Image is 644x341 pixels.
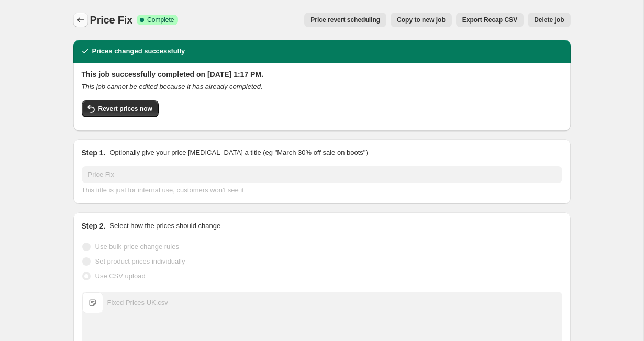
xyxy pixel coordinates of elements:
[82,147,106,158] h2: Step 1.
[534,16,564,24] span: Delete job
[109,221,220,231] p: Select how the prices should change
[82,100,159,117] button: Revert prices now
[82,186,244,194] span: This title is just for internal use, customers won't see it
[456,13,524,27] button: Export Recap CSV
[82,221,106,231] h2: Step 2.
[82,83,263,90] i: This job cannot be edited because it has already completed.
[92,46,185,56] h2: Prices changed successfully
[147,16,174,24] span: Complete
[95,272,146,280] span: Use CSV upload
[107,298,168,308] div: Fixed Prices UK.csv
[95,257,185,265] span: Set product prices individually
[310,16,380,24] span: Price revert scheduling
[109,147,368,158] p: Optionally give your price [MEDICAL_DATA] a title (eg "March 30% off sale on boots")
[397,16,446,24] span: Copy to new job
[95,243,179,251] span: Use bulk price change rules
[82,69,562,79] h2: This job successfully completed on [DATE] 1:17 PM.
[528,13,570,27] button: Delete job
[73,13,88,27] button: Price change jobs
[98,105,152,113] span: Revert prices now
[304,13,386,27] button: Price revert scheduling
[462,16,517,24] span: Export Recap CSV
[90,14,133,26] span: Price Fix
[82,166,562,183] input: 30% off holiday sale
[391,13,452,27] button: Copy to new job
